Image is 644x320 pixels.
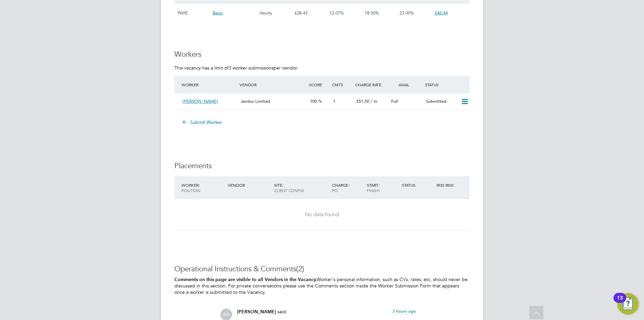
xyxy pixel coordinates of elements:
[388,79,423,91] div: Avail
[435,10,448,16] span: £46.44
[182,98,218,104] span: [PERSON_NAME]
[392,308,416,314] span: 3 hours ago
[174,161,470,171] h3: Placements
[365,10,379,16] span: 18.50%
[258,3,293,23] div: Hourly
[617,293,639,315] button: Open Resource Center, 13 new notifications
[174,65,470,71] p: This vacancy has a limit of per vendor.
[330,179,365,196] div: Charge
[330,79,354,91] div: Cmts
[274,182,304,193] span: / Client Config
[423,79,470,91] div: Status
[435,179,458,191] div: IR35 Risk
[177,117,227,128] button: Submit Worker
[356,98,369,104] span: £51.50
[371,98,378,104] span: / hr
[617,298,623,307] div: 13
[296,264,304,273] span: (2)
[329,10,344,16] span: 12.07%
[365,179,400,196] div: Start
[226,179,272,191] div: Vendor
[293,3,328,23] div: £28.43
[332,182,350,193] span: / PO
[213,10,223,16] span: Basic
[174,276,470,295] p: Worker's personal information, such as CVs, rates, etc, should never be discussed in this section...
[391,98,398,104] span: Full
[310,98,317,104] span: 100
[400,179,435,191] div: Status
[174,264,470,274] h3: Operational Instructions & Comments
[180,79,238,91] div: Worker
[240,98,270,104] span: Jambo Limited
[174,277,317,282] b: Comments on this page are visible to all Vendors in the Vacancy.
[237,309,276,315] span: [PERSON_NAME]
[307,79,330,91] div: Score
[333,98,335,104] span: 1
[423,96,458,107] div: Submitted
[174,50,470,59] h3: Workers
[399,10,414,16] span: 23.00%
[181,182,200,193] span: / Position
[277,309,287,315] span: said:
[354,79,388,91] div: Charge Rate
[238,79,307,91] div: Vendor
[176,3,211,23] div: PAYE
[181,211,463,218] div: No data found
[180,179,226,196] div: Worker
[272,179,330,196] div: Site
[228,65,273,71] em: 3 worker submissions
[367,182,380,193] span: / Finish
